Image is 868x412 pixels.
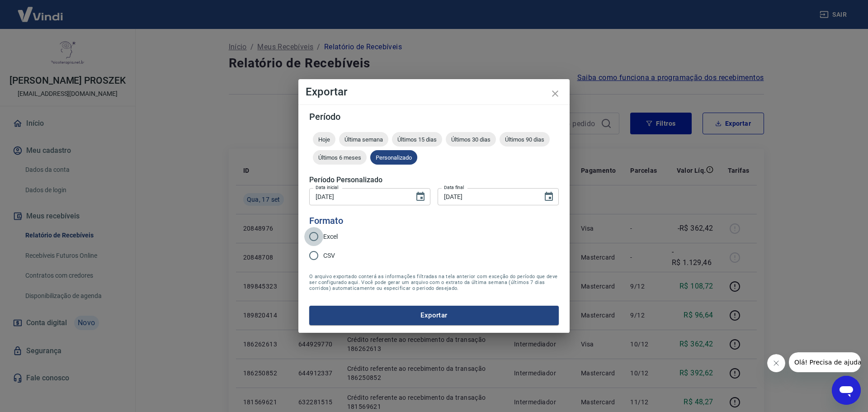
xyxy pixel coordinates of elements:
[309,274,559,291] span: O arquivo exportado conterá as informações filtradas na tela anterior com exceção do período que ...
[500,136,550,143] span: Últimos 90 dias
[323,232,338,242] span: Excel
[446,136,496,143] span: Últimos 30 dias
[5,6,76,14] span: Olá! Precisa de ajuda?
[540,188,558,206] button: Choose date, selected date is 17 de set de 2025
[438,188,536,205] input: DD/MM/YYYY
[313,150,367,165] div: Últimos 6 meses
[446,132,496,147] div: Últimos 30 dias
[309,214,343,227] legend: Formato
[832,376,861,405] iframe: Botão para abrir a janela de mensagens
[323,251,335,260] span: CSV
[500,132,550,147] div: Últimos 90 dias
[306,86,562,97] h4: Exportar
[370,150,417,165] div: Personalizado
[392,132,442,147] div: Últimos 15 dias
[309,175,559,185] h5: Período Personalizado
[392,136,442,143] span: Últimos 15 dias
[309,188,408,205] input: DD/MM/YYYY
[339,136,388,143] span: Última semana
[767,354,785,372] iframe: Fechar mensagem
[313,154,367,161] span: Últimos 6 meses
[544,83,566,104] button: close
[411,188,429,206] button: Choose date, selected date is 16 de set de 2025
[313,136,335,143] span: Hoje
[316,184,339,191] label: Data inicial
[370,154,417,161] span: Personalizado
[313,132,335,147] div: Hoje
[444,184,464,191] label: Data final
[309,306,559,325] button: Exportar
[339,132,388,147] div: Última semana
[789,352,861,372] iframe: Mensagem da empresa
[309,112,559,121] h5: Período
